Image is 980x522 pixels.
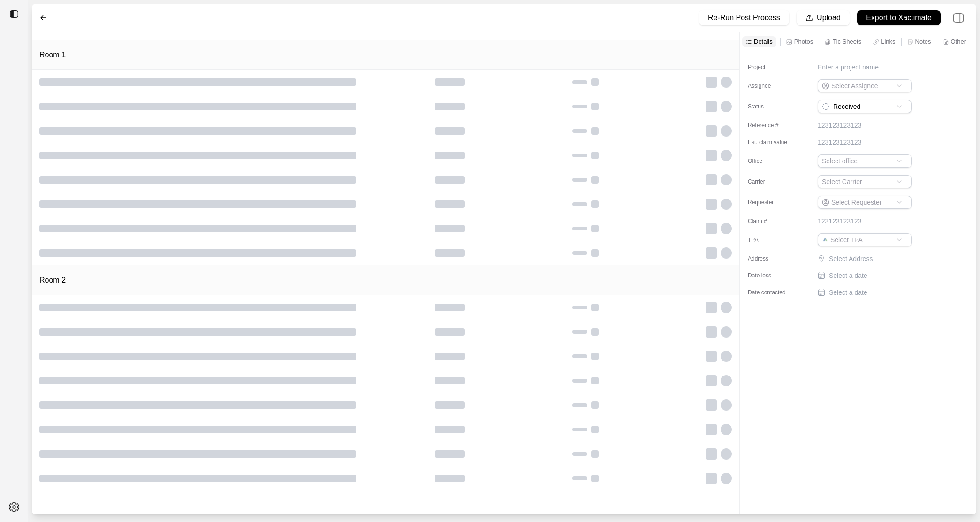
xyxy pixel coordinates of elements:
[748,63,795,71] label: Project
[797,10,850,25] button: Upload
[748,82,795,90] label: Assignee
[748,236,795,244] label: TPA
[748,138,795,146] label: Est. claim value
[39,275,66,286] h1: Room 2
[866,13,932,23] p: Export to Xactimate
[748,157,795,165] label: Office
[833,38,861,46] p: Tic Sheets
[857,10,941,25] button: Export to Xactimate
[915,38,931,46] p: Notes
[818,62,879,72] p: Enter a project name
[748,272,795,279] label: Date loss
[829,288,867,297] p: Select a date
[748,289,795,296] label: Date contacted
[829,271,867,280] p: Select a date
[829,254,913,263] p: Select Address
[951,38,966,46] p: Other
[39,49,66,61] h1: Room 1
[817,13,841,23] p: Upload
[818,138,861,147] p: 123123123123
[748,217,795,225] label: Claim #
[9,9,19,19] img: toggle sidebar
[818,121,861,130] p: 123123123123
[748,178,795,185] label: Carrier
[748,103,795,110] label: Status
[748,122,795,129] label: Reference #
[708,13,780,23] p: Re-Run Post Process
[748,199,795,206] label: Requester
[881,38,895,46] p: Links
[794,38,813,46] p: Photos
[754,38,773,46] p: Details
[948,8,969,28] img: right-panel.svg
[699,10,789,25] button: Re-Run Post Process
[818,216,861,226] p: 123123123123
[748,255,795,262] label: Address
